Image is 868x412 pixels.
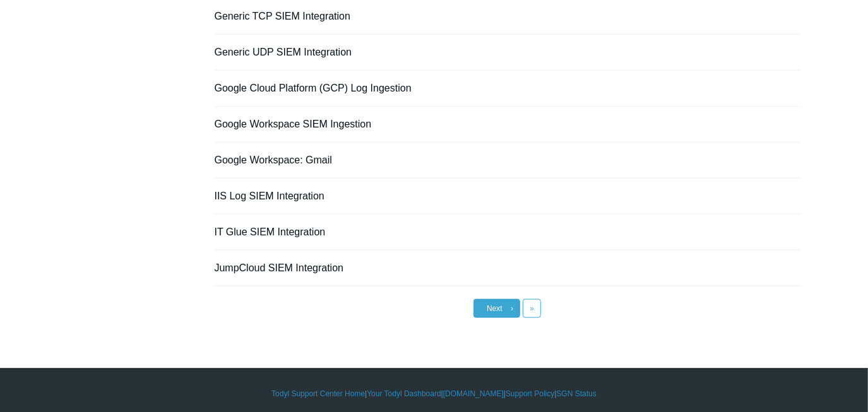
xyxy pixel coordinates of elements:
a: SGN Status [557,388,597,399]
a: JumpCloud SIEM Integration [215,262,344,273]
span: » [530,304,534,313]
a: Your Todyl Dashboard [367,388,441,399]
a: IT Glue SIEM Integration [215,227,326,237]
a: Google Workspace: Gmail [215,155,332,165]
a: IIS Log SIEM Integration [215,191,324,201]
a: Generic UDP SIEM Integration [215,47,352,57]
a: Google Cloud Platform (GCP) Log Ingestion [215,83,412,93]
div: | | | | [68,388,800,399]
a: Support Policy [506,388,554,399]
a: Next [473,299,520,318]
a: Generic TCP SIEM Integration [215,11,351,21]
a: Todyl Support Center Home [271,388,365,399]
a: [DOMAIN_NAME] [443,388,504,399]
span: Next [487,304,502,313]
a: Google Workspace SIEM Ingestion [215,119,372,129]
span: › [511,304,513,313]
